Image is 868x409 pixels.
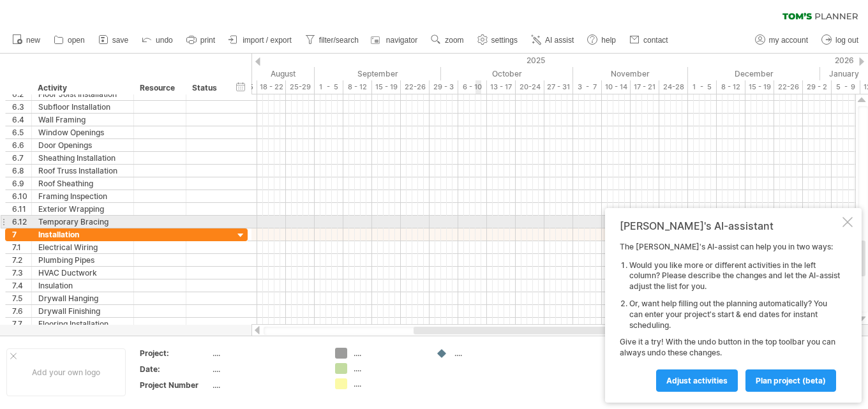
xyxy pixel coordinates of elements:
li: Or, want help filling out the planning automatically? You can enter your project's start & end da... [629,299,840,331]
li: Would you like more or different activities in the left column? Please describe the changes and l... [629,260,840,292]
div: 6.11 [12,203,31,215]
div: 27 - 31 [544,80,573,94]
span: import / export [243,36,292,45]
span: undo [156,36,173,45]
div: 6.9 [12,177,31,190]
div: 24-28 [659,80,688,94]
div: 20-24 [516,80,544,94]
div: 6.8 [12,165,31,177]
span: navigator [386,36,417,45]
span: AI assist [545,36,574,45]
span: help [601,36,616,45]
div: .... [354,363,423,374]
div: Wall Framing [38,114,127,126]
div: Framing Inspection [38,190,127,202]
div: .... [213,380,320,390]
div: 7.5 [12,292,31,304]
span: log out [835,36,858,45]
div: Flooring Installation [38,318,127,330]
a: AI assist [528,32,578,48]
div: Window Openings [38,126,127,138]
div: Roof Sheathing [38,177,127,190]
div: 7.1 [12,241,31,253]
div: 22-26 [774,80,803,94]
div: Activity [38,82,126,94]
div: 6.10 [12,190,31,202]
div: 7.4 [12,279,31,292]
div: 6.7 [12,152,31,164]
div: Subfloor Installation [38,101,127,113]
a: new [9,32,44,48]
div: .... [454,348,524,359]
div: 6.4 [12,114,31,126]
div: 7 [12,228,31,241]
div: 6.5 [12,126,31,138]
div: Resource [140,82,179,94]
span: new [26,36,40,45]
div: Exterior Wrapping [38,203,127,215]
span: open [68,36,85,45]
div: 22-26 [401,80,430,94]
div: 7.2 [12,254,31,266]
div: Add your own logo [6,348,126,396]
div: 17 - 21 [631,80,659,94]
div: September 2025 [315,67,441,80]
span: Adjust activities [666,376,728,385]
div: 6.12 [12,216,31,228]
span: contact [643,36,668,45]
div: 25-29 [286,80,315,94]
div: 1 - 5 [315,80,343,94]
a: log out [818,32,862,48]
div: .... [213,364,320,375]
div: Sheathing Installation [38,152,127,164]
div: Date: [140,364,210,375]
div: 1 - 5 [688,80,717,94]
div: .... [354,348,423,359]
a: undo [138,32,177,48]
div: 15 - 19 [372,80,401,94]
div: Installation [38,228,127,241]
a: import / export [225,32,296,48]
div: October 2025 [441,67,573,80]
a: filter/search [302,32,363,48]
a: print [183,32,219,48]
span: zoom [445,36,463,45]
a: Adjust activities [656,369,738,392]
span: my account [769,36,808,45]
div: 8 - 12 [717,80,745,94]
div: 6 - 10 [458,80,487,94]
div: December 2025 [688,67,820,80]
span: filter/search [319,36,359,45]
div: Project: [140,348,210,359]
div: Drywall Finishing [38,305,127,317]
div: November 2025 [573,67,688,80]
div: Plumbing Pipes [38,254,127,266]
div: August 2025 [194,67,315,80]
span: print [200,36,215,45]
div: 6.6 [12,139,31,151]
div: Temporary Bracing [38,216,127,228]
div: 6.3 [12,101,31,113]
div: 29 - 2 [803,80,832,94]
a: zoom [428,32,467,48]
div: HVAC Ductwork [38,267,127,279]
div: .... [354,378,423,389]
a: help [584,32,620,48]
div: 8 - 12 [343,80,372,94]
div: .... [213,348,320,359]
div: 29 - 3 [430,80,458,94]
div: 5 - 9 [832,80,860,94]
div: 18 - 22 [257,80,286,94]
div: 13 - 17 [487,80,516,94]
a: settings [474,32,521,48]
div: Door Openings [38,139,127,151]
div: 10 - 14 [602,80,631,94]
div: 3 - 7 [573,80,602,94]
span: save [112,36,128,45]
a: my account [752,32,812,48]
div: 7.3 [12,267,31,279]
div: Status [192,82,220,94]
div: Project Number [140,380,210,390]
div: 7.7 [12,318,31,330]
a: save [95,32,132,48]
